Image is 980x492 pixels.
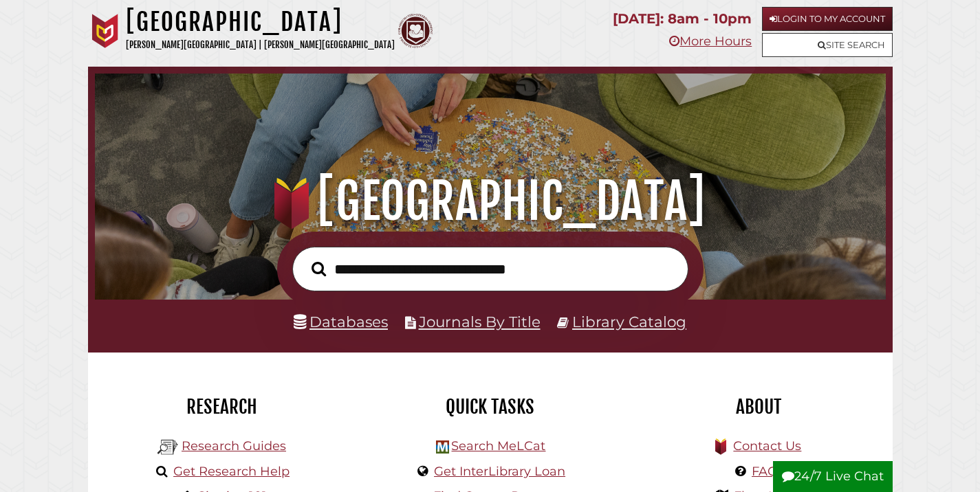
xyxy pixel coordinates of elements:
[157,437,178,458] img: Hekman Library Logo
[419,313,541,331] a: Journals By Title
[762,7,893,31] a: Login to My Account
[126,37,395,53] p: [PERSON_NAME][GEOGRAPHIC_DATA] | [PERSON_NAME][GEOGRAPHIC_DATA]
[305,258,333,280] button: Search
[109,171,871,232] h1: [GEOGRAPHIC_DATA]
[436,440,449,454] img: Hekman Library Logo
[126,7,395,37] h1: [GEOGRAPHIC_DATA]
[635,395,882,418] h2: About
[572,313,686,331] a: Library Catalog
[762,33,893,57] a: Site Search
[613,7,752,31] p: [DATE]: 8am - 10pm
[173,464,290,479] a: Get Research Help
[752,464,784,479] a: FAQs
[88,14,122,48] img: Calvin University
[182,438,286,454] a: Research Guides
[294,313,388,331] a: Databases
[669,34,752,49] a: More Hours
[98,395,346,418] h2: Research
[434,464,565,479] a: Get InterLibrary Loan
[451,438,545,454] a: Search MeLCat
[733,438,801,454] a: Contact Us
[398,14,433,48] img: Calvin Theological Seminary
[312,261,326,277] i: Search
[367,395,614,418] h2: Quick Tasks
